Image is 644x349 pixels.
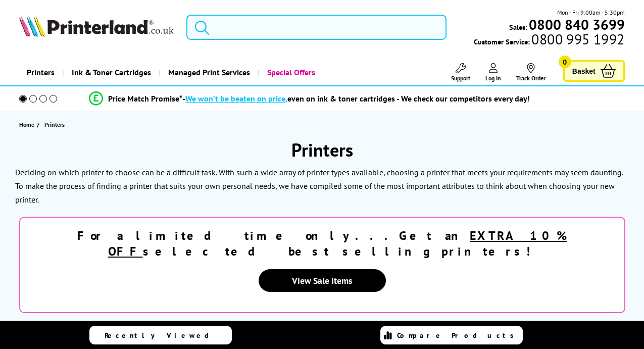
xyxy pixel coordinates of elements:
[19,15,174,39] a: Printerland Logo
[563,60,625,82] a: Basket 0
[108,93,182,104] span: Price Match Promise*
[77,228,567,259] strong: For a limited time only...Get an selected best selling printers!
[258,60,323,85] a: Special Offers
[451,63,470,82] a: Support
[397,331,519,340] span: Compare Products
[19,15,174,37] img: Printerland Logo
[15,181,615,205] p: To make the process of finding a printer that suits your own personal needs, we have compiled som...
[451,74,470,82] span: Support
[72,60,151,85] span: Ink & Toner Cartridges
[485,74,501,82] span: Log In
[182,93,530,104] div: - even on ink & toner cartridges - We check our competitors every day!
[108,228,567,259] u: EXTRA 10% OFF
[530,34,624,44] span: 0800 995 1992
[259,269,386,292] a: View Sale Items
[159,60,258,85] a: Managed Print Services
[485,63,501,82] a: Log In
[89,326,232,344] a: Recently Viewed
[44,121,65,128] span: Printers
[62,60,159,85] a: Ink & Toner Cartridges
[516,63,546,82] a: Track Order
[527,20,625,29] a: 0800 840 3699
[572,64,596,78] span: Basket
[185,93,287,104] span: We won’t be beaten on price,
[10,138,634,162] h1: Printers
[15,167,623,177] p: Deciding on which printer to choose can be a difficult task. With such a wide array of printer ty...
[5,90,614,108] li: modal_Promise
[380,326,523,344] a: Compare Products
[474,34,624,46] span: Customer Service:
[557,8,625,17] span: Mon - Fri 9:00am - 5:30pm
[509,22,527,32] span: Sales:
[559,56,571,68] span: 0
[529,15,625,34] b: 0800 840 3699
[105,331,219,340] span: Recently Viewed
[19,60,62,85] a: Printers
[19,119,37,130] a: Home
